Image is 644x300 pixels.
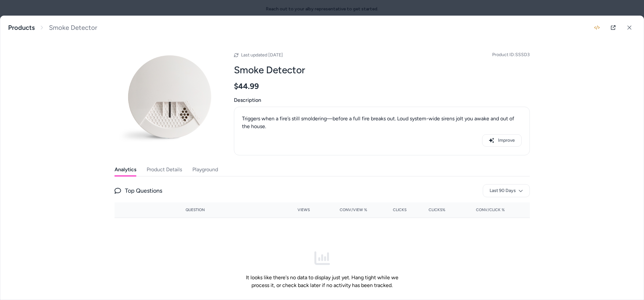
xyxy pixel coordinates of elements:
[234,81,259,91] span: $44.99
[8,24,97,32] nav: breadcrumb
[417,205,446,215] button: Clicks%
[476,207,505,212] span: Conv/Click %
[234,96,530,104] span: Description
[456,205,505,215] button: Conv/Click %
[186,207,205,212] span: Question
[115,47,218,151] img: smoke_transparent_sq.png
[320,205,367,215] button: Conv/View %
[298,207,310,212] span: Views
[125,186,162,195] span: Top Questions
[483,184,530,197] button: Last 90 Days
[241,52,283,58] span: Last updated [DATE]
[115,163,136,176] button: Analytics
[49,24,97,32] span: Smoke Detector
[242,115,522,130] p: Triggers when a fire’s still smoldering—before a full fire breaks out. Loud system-wide sirens jo...
[8,24,35,32] a: Products
[482,134,522,147] button: Improve
[186,205,205,215] button: Question
[429,207,445,212] span: Clicks%
[147,163,182,176] button: Product Details
[378,205,407,215] button: Clicks
[393,207,407,212] span: Clicks
[234,64,530,76] h2: Smoke Detector
[192,163,218,176] button: Playground
[492,52,530,58] span: Product ID: SSSD3
[340,207,367,212] span: Conv/View %
[281,205,310,215] button: Views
